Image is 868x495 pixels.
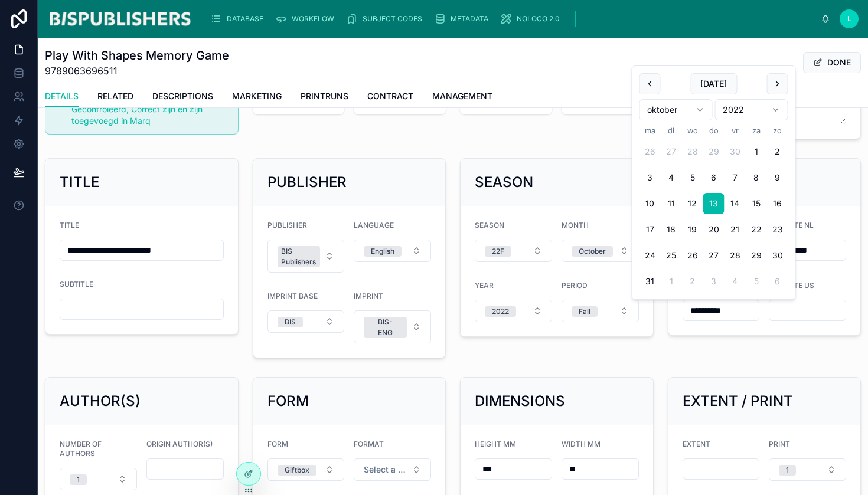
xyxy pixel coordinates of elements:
a: METADATA [430,8,497,29]
span: YEAR [475,281,494,290]
span: 9789063696511 [45,64,229,78]
a: DESCRIPTIONS [152,86,213,109]
span: ORIGIN AUTHOR(S) [146,440,213,448]
span: NUMBER OF AUTHORS [60,440,102,458]
button: woensdag 2 november 2022 [682,271,703,292]
a: CONTRACT [367,86,413,109]
button: zondag 2 oktober 2022 [767,141,788,162]
button: Unselect I_22_F [485,245,511,257]
button: zaterdag 29 oktober 2022 [746,245,767,266]
button: [DATE] [690,73,737,94]
button: DONE [803,52,861,73]
h2: AUTHOR(S) [60,392,141,411]
button: maandag 17 oktober 2022 [639,219,661,240]
button: maandag 24 oktober 2022 [639,245,661,266]
button: vrijdag 30 september 2022 [725,141,746,162]
th: vrijdag [725,125,746,136]
a: DETAILS [45,86,79,108]
button: woensdag 5 oktober 2022 [682,167,703,188]
button: zaterdag 15 oktober 2022 [746,193,767,214]
th: donderdag [703,125,725,136]
div: scrollable content [202,6,821,32]
span: SUBJECT CODES [363,14,422,24]
div: 1 [786,465,789,476]
div: 2022 [492,306,509,317]
button: donderdag 20 oktober 2022 [703,219,725,240]
img: App logo [47,9,192,28]
button: vrijdag 4 november 2022 [725,271,746,292]
button: woensdag 12 oktober 2022 [682,193,703,214]
span: DESCRIPTIONS [152,90,213,102]
span: PRINTRUNS [301,90,348,102]
span: DATABASE [227,14,263,24]
table: oktober 2022 [639,125,788,292]
button: Select Button [354,310,431,343]
span: FORMAT [354,440,384,448]
button: Select Button [354,458,431,481]
span: RELATED [97,90,133,102]
th: zaterdag [746,125,767,136]
span: PRINT [769,440,790,448]
button: Select Button [475,300,552,322]
a: MANAGEMENT [432,86,492,109]
button: zondag 23 oktober 2022 [767,219,788,240]
button: zondag 9 oktober 2022 [767,167,788,188]
button: Unselect GIFTBOX [278,464,316,476]
button: zondag 6 november 2022 [767,271,788,292]
th: maandag [639,125,661,136]
a: MARKETING [232,86,282,109]
button: woensdag 26 oktober 2022 [682,245,703,266]
button: dinsdag 25 oktober 2022 [661,245,682,266]
h2: SEASON [475,173,533,192]
button: dinsdag 18 oktober 2022 [661,219,682,240]
div: BIS-ENG [371,317,400,338]
span: DETAILS [45,90,79,102]
span: L [847,14,851,24]
button: maandag 26 september 2022 [639,141,661,162]
button: vrijdag 21 oktober 2022 [725,219,746,240]
span: SEASON [475,221,504,230]
button: dinsdag 4 oktober 2022 [661,167,682,188]
button: vrijdag 7 oktober 2022 [725,167,746,188]
button: Select Button [267,310,345,333]
button: maandag 3 oktober 2022 [639,167,661,188]
div: 1 [77,474,80,485]
span: WORKFLOW [292,14,334,24]
button: maandag 31 oktober 2022 [639,271,661,292]
button: donderdag 27 oktober 2022 [703,245,725,266]
h2: DIMENSIONS [475,392,565,411]
button: woensdag 28 september 2022 [682,141,703,162]
a: PRINTRUNS [301,86,348,109]
th: woensdag [682,125,703,136]
span: IMPRINT BASE [267,291,318,300]
span: CONTRACT [367,90,413,102]
button: Select Button [562,240,639,262]
h1: Play With Shapes Memory Game [45,47,229,64]
button: Select Button [267,458,345,481]
div: BIS [285,317,296,327]
a: DATABASE [207,8,272,29]
button: zaterdag 8 oktober 2022 [746,167,767,188]
span: MARKETING [232,90,282,102]
div: October [579,246,606,257]
span: SUBTITLE [60,280,93,289]
span: MONTH [562,221,589,230]
div: 22F [492,246,504,257]
div: Fall [579,306,590,317]
span: HEIGHT MM [475,440,516,448]
h2: TITLE [60,173,99,192]
span: EXTENT [683,440,710,448]
a: WORKFLOW [272,8,342,29]
a: SUBJECT CODES [342,8,430,29]
div: Giftbox [285,465,309,476]
button: Select Button [267,240,345,273]
button: zaterdag 5 november 2022 [746,271,767,292]
th: dinsdag [661,125,682,136]
span: IMPRINT [354,291,383,300]
span: PUBLISHER [267,221,307,230]
span: PERIOD [562,281,588,290]
h2: FORM [267,392,309,411]
button: donderdag 3 november 2022 [703,271,725,292]
div: English [371,246,394,257]
button: vrijdag 28 oktober 2022 [725,245,746,266]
